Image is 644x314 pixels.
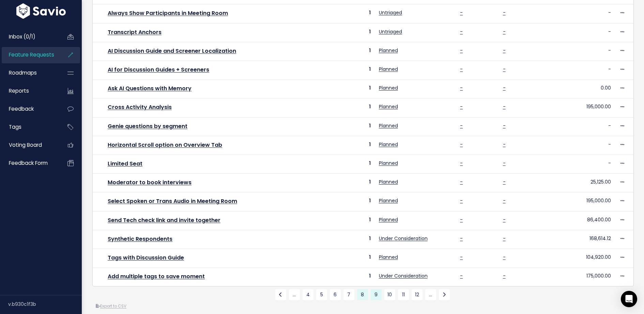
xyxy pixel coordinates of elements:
a: - [503,66,506,73]
td: 104,920.00 [537,249,615,267]
a: Reports [2,83,57,99]
a: 12 [412,289,423,300]
a: - [460,254,463,261]
a: Feature Requests [2,47,57,63]
a: Transcript Anchors [108,28,162,36]
a: - [460,197,463,204]
a: Planned [379,122,398,129]
a: 11 [398,289,409,300]
td: 1 [328,117,375,136]
td: - [537,117,615,136]
a: 5 [316,289,327,300]
a: - [460,216,463,223]
td: - [537,155,615,173]
a: Planned [379,216,398,223]
span: Tags [9,123,21,130]
a: Horizontal Scroll option on Overview Tab [108,141,222,149]
span: Feedback [9,105,34,112]
a: - [503,84,506,91]
a: Untriaged [379,28,402,35]
a: - [503,178,506,185]
td: 1 [328,42,375,61]
a: Planned [379,141,398,148]
a: - [503,197,506,204]
a: - [460,178,463,185]
td: - [537,4,615,23]
td: 1 [328,23,375,42]
a: Planned [379,66,398,73]
a: Cross Activity Analysis [108,103,172,111]
a: Always Show Participants in Meeting Room [108,9,228,17]
div: v.b930c1f3b [8,295,82,313]
div: Open Intercom Messenger [621,291,637,307]
a: - [460,47,463,54]
td: 0.00 [537,80,615,98]
a: Tags [2,119,57,135]
td: 1 [328,211,375,230]
a: Moderator to book interviews [108,178,191,186]
a: Synthetic Respondents [108,235,172,243]
span: Voting Board [9,141,42,148]
td: 168,614.12 [537,230,615,249]
a: - [503,103,506,110]
a: Under Consideration [379,272,428,279]
span: Feedback form [9,159,48,167]
a: Planned [379,197,398,204]
a: Export to CSV [96,303,126,309]
a: Planned [379,47,398,54]
a: Send Tech check link and invite together [108,216,220,224]
a: Feedback form [2,155,57,171]
a: Ask AI Questions with Memory [108,84,191,92]
td: - [537,136,615,155]
a: Planned [379,178,398,185]
td: 1 [328,98,375,117]
a: - [460,272,463,279]
a: - [503,141,506,148]
td: 1 [328,249,375,267]
a: - [503,254,506,261]
a: 10 [384,289,395,300]
td: 195,000.00 [537,98,615,117]
a: Under Consideration [379,235,428,242]
a: 4 [303,289,313,300]
a: - [503,122,506,129]
a: 9 [371,289,382,300]
td: 1 [328,80,375,98]
a: AI for Discussion Guides + Screeners [108,66,209,74]
a: Limited Seat [108,160,142,168]
td: 1 [328,136,375,155]
a: Add multiple tags to save moment [108,272,205,280]
span: Inbox (0/1) [9,33,35,40]
a: - [460,28,463,35]
img: logo-white.9d6f32f41409.svg [15,3,67,19]
span: 8 [357,289,368,300]
span: Reports [9,87,29,94]
a: - [460,103,463,110]
td: 1 [328,174,375,192]
td: 1 [328,4,375,23]
td: 1 [328,268,375,286]
a: Untriaged [379,9,402,16]
a: - [460,9,463,16]
a: … [425,289,436,300]
a: - [503,9,506,16]
a: - [503,216,506,223]
td: 1 [328,155,375,173]
a: - [503,28,506,35]
a: Genie questions by segment [108,122,187,130]
td: - [537,23,615,42]
a: Tags with Discussion Guide [108,254,184,262]
a: Planned [379,84,398,91]
a: - [503,160,506,167]
a: AI Discussion Guide and Screener Localization [108,47,236,55]
td: 195,000.00 [537,192,615,211]
a: Planned [379,254,398,261]
a: - [503,235,506,242]
span: Feature Requests [9,51,54,58]
a: - [460,141,463,148]
a: … [289,289,300,300]
a: - [460,235,463,242]
td: 25,125.00 [537,174,615,192]
td: 1 [328,61,375,80]
a: Roadmaps [2,65,57,81]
